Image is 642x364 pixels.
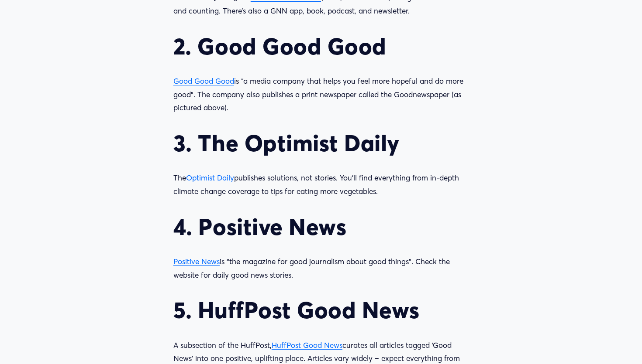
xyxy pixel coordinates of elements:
[173,171,469,198] p: The publishes solutions, not stories. You’ll find everything from in-depth climate change coverag...
[173,255,469,282] p: is “the magazine for good journalism about good things”. Check the website for daily good news st...
[173,33,469,60] h2: 2. Good Good Good
[173,75,469,115] p: is “a media company that helps you feel more hopeful and do more good”. The company also publishe...
[173,76,234,85] a: Good Good Good
[173,129,469,157] h2: 3. The Optimist Daily
[173,257,220,266] a: Positive News
[186,173,234,182] a: Optimist Daily
[173,213,469,241] h2: 4. Positive News
[272,340,342,350] a: HuffPost Good News
[173,296,469,324] h2: 5. HuffPost Good News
